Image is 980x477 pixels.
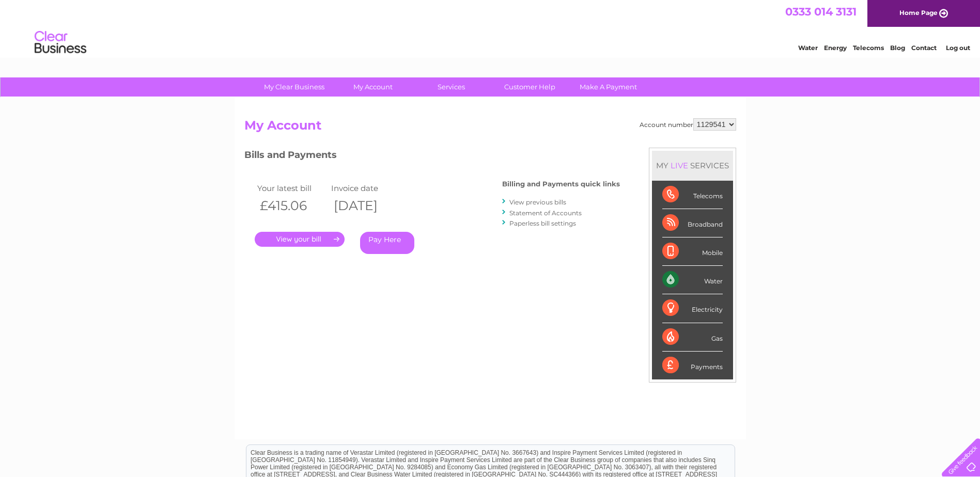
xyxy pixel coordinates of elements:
[329,181,403,195] td: Invoice date
[662,209,723,237] div: Broadband
[668,161,690,170] div: LIVE
[244,148,620,166] h3: Bills and Payments
[640,118,736,131] div: Account number
[662,181,723,209] div: Telecoms
[853,44,884,52] a: Telecoms
[946,44,970,52] a: Log out
[662,352,723,379] div: Payments
[798,44,818,52] a: Water
[566,77,651,97] a: Make A Payment
[890,44,905,52] a: Blog
[911,44,937,52] a: Contact
[662,266,723,294] div: Water
[487,77,572,97] a: Customer Help
[509,198,566,206] a: View previous bills
[509,209,582,217] a: Statement of Accounts
[785,5,857,18] a: 0333 014 3131
[360,232,414,254] a: Pay Here
[662,237,723,266] div: Mobile
[244,118,736,138] h2: My Account
[409,77,494,97] a: Services
[662,323,723,352] div: Gas
[509,219,576,227] a: Paperless bill settings
[502,180,620,188] h4: Billing and Payments quick links
[34,27,87,58] img: logo.png
[255,232,345,247] a: .
[255,195,329,216] th: £415.06
[330,77,415,97] a: My Account
[662,294,723,323] div: Electricity
[329,195,403,216] th: [DATE]
[252,77,337,97] a: My Clear Business
[246,6,735,50] div: Clear Business is a trading name of Verastar Limited (registered in [GEOGRAPHIC_DATA] No. 3667643...
[652,151,733,180] div: MY SERVICES
[824,44,847,52] a: Energy
[255,181,329,195] td: Your latest bill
